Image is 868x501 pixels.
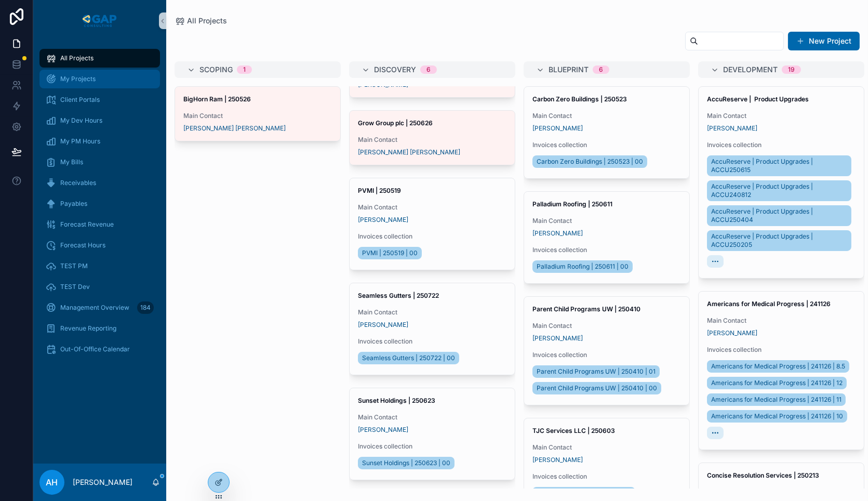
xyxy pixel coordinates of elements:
[60,116,102,125] span: My Dev Hours
[707,377,847,389] a: Americans for Medical Progress | 241126 | 12
[532,200,612,208] strong: Palladium Roofing | 250611
[39,111,160,130] a: My Dev Hours
[532,456,583,464] a: [PERSON_NAME]
[532,246,681,254] span: Invoices collection
[60,54,94,62] span: All Projects
[707,180,851,201] a: AccuReserve | Product Upgrades | ACCU240812
[723,64,778,75] span: Development
[358,119,433,127] strong: Grow Group plc | 250626
[537,384,657,392] span: Parent Child Programs UW | 250410 | 00
[707,329,757,337] a: [PERSON_NAME]
[537,157,643,166] span: Carbon Zero Buildings | 250523 | 00
[707,410,847,423] a: Americans for Medical Progress | 241126 | 10
[39,298,160,317] a: Management Overview184
[532,322,681,330] span: Main Contact
[532,351,681,359] span: Invoices collection
[532,124,583,133] a: [PERSON_NAME]
[60,200,87,208] span: Payables
[358,292,439,299] strong: Seamless Gutters | 250722
[707,124,757,133] a: [PERSON_NAME]
[599,65,603,74] div: 6
[349,283,515,375] a: Seamless Gutters | 250722Main Contact[PERSON_NAME]Invoices collectionSeamless Gutters | 250722 | 00
[358,232,506,241] span: Invoices collection
[349,388,515,480] a: Sunset Holdings | 250623Main Contact[PERSON_NAME]Invoices collectionSunset Holdings | 250623 | 00
[532,229,583,238] span: [PERSON_NAME]
[532,382,661,394] a: Parent Child Programs UW | 250410 | 00
[39,194,160,213] a: Payables
[60,304,129,312] span: Management Overview
[532,95,627,103] strong: Carbon Zero Buildings | 250523
[532,305,640,313] strong: Parent Child Programs UW | 250410
[358,148,460,156] a: [PERSON_NAME] [PERSON_NAME]
[175,86,341,141] a: BigHorn Ram | 250526Main Contact[PERSON_NAME] [PERSON_NAME]
[524,296,690,405] a: Parent Child Programs UW | 250410Main Contact[PERSON_NAME]Invoices collectionParent Child Program...
[362,459,450,467] span: Sunset Holdings | 250623 | 00
[358,442,506,451] span: Invoices collection
[60,137,100,146] span: My PM Hours
[707,471,819,479] strong: Concise Resolution Services | 250213
[711,182,847,199] span: AccuReserve | Product Upgrades | ACCU240812
[60,283,90,291] span: TEST Dev
[60,75,96,83] span: My Projects
[39,278,160,296] a: TEST Dev
[698,291,864,450] a: Americans for Medical Progress | 241126Main Contact[PERSON_NAME]Invoices collectionAmericans for ...
[358,136,506,144] span: Main Contact
[524,86,690,179] a: Carbon Zero Buildings | 250523Main Contact[PERSON_NAME]Invoices collectionCarbon Zero Buildings |...
[358,337,506,346] span: Invoices collection
[39,236,160,255] a: Forecast Hours
[358,397,435,404] strong: Sunset Holdings | 250623
[532,334,583,342] span: [PERSON_NAME]
[39,70,160,88] a: My Projects
[788,32,860,50] button: New Project
[707,141,856,149] span: Invoices collection
[358,321,408,329] a: [PERSON_NAME]
[137,301,154,314] div: 184
[358,203,506,212] span: Main Contact
[60,158,83,166] span: My Bills
[358,247,422,259] a: PVMI | 250519 | 00
[39,132,160,151] a: My PM Hours
[39,153,160,172] a: My Bills
[707,300,831,308] strong: Americans for Medical Progress | 241126
[60,96,100,104] span: Client Portals
[358,426,408,434] a: [PERSON_NAME]
[73,477,132,487] p: [PERSON_NAME]
[788,65,795,74] div: 19
[39,90,160,109] a: Client Portals
[711,412,843,420] span: Americans for Medical Progress | 241126 | 10
[183,112,332,120] span: Main Contact
[532,141,681,149] span: Invoices collection
[426,65,431,74] div: 6
[707,346,856,354] span: Invoices collection
[175,16,227,26] a: All Projects
[81,12,118,29] img: App logo
[349,178,515,270] a: PVMI | 250519Main Contact[PERSON_NAME]Invoices collectionPVMI | 250519 | 00
[532,365,660,378] a: Parent Child Programs UW | 250410 | 01
[711,207,847,224] span: AccuReserve | Product Upgrades | ACCU250404
[532,443,681,452] span: Main Contact
[537,262,629,271] span: Palladium Roofing | 250611 | 00
[532,217,681,225] span: Main Contact
[358,413,506,421] span: Main Contact
[39,257,160,275] a: TEST PM
[39,174,160,192] a: Receivables
[707,230,851,251] a: AccuReserve | Product Upgrades | ACCU250205
[60,324,116,333] span: Revenue Reporting
[358,216,408,224] span: [PERSON_NAME]
[711,379,843,387] span: Americans for Medical Progress | 241126 | 12
[358,187,401,194] strong: PVMI | 250519
[362,354,455,362] span: Seamless Gutters | 250722 | 00
[707,360,849,373] a: Americans for Medical Progress | 241126 | 8.5
[358,308,506,317] span: Main Contact
[362,249,418,257] span: PVMI | 250519 | 00
[358,457,455,469] a: Sunset Holdings | 250623 | 00
[358,352,459,364] a: Seamless Gutters | 250722 | 00
[33,42,166,372] div: scrollable content
[374,64,416,75] span: Discovery
[532,112,681,120] span: Main Contact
